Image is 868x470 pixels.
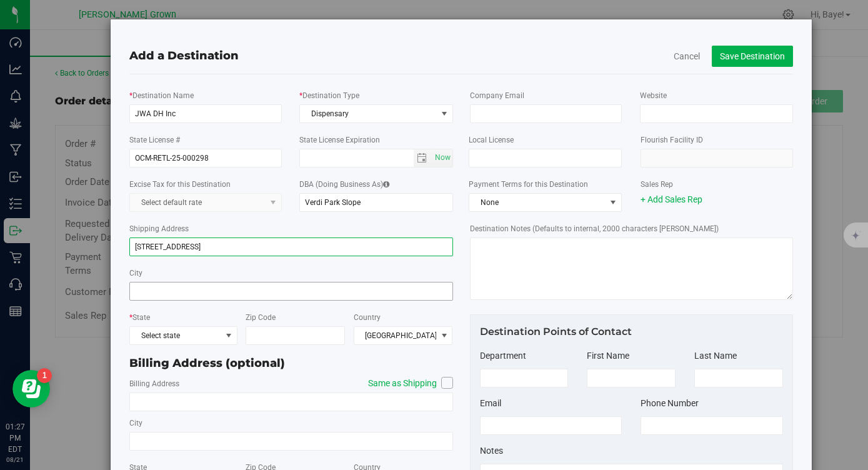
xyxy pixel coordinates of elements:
label: Country [354,312,381,323]
label: City [129,267,142,279]
span: Phone Number [641,398,699,408]
span: [GEOGRAPHIC_DATA] [354,327,437,344]
label: Excise Tax for this Destination [129,179,231,190]
span: First Name [587,351,629,361]
button: Save Destination [712,46,793,67]
label: Local License [469,134,514,146]
label: Destination Notes (Defaults to internal, 2000 characters [PERSON_NAME]) [470,223,719,234]
span: None [469,194,606,211]
label: State License # [129,134,180,146]
div: Billing Address (optional) [129,355,452,372]
span: select [436,105,452,122]
label: Zip Code [246,312,276,323]
label: State [129,312,150,323]
button: Cancel [674,50,700,62]
iframe: Resource center [12,370,50,407]
span: select [432,149,452,167]
label: Destination Type [299,90,359,101]
label: Billing Address [129,378,179,389]
span: Destination Points of Contact [480,326,632,337]
label: Shipping Address [129,223,189,234]
span: select [414,149,432,167]
label: State License Expiration [299,134,380,146]
label: Payment Terms for this Destination [469,179,622,190]
label: City [129,417,142,429]
span: Select state [130,327,221,344]
span: Department [480,351,526,361]
label: Website [640,90,667,101]
span: Email [480,398,501,408]
span: Set Current date [432,149,453,167]
label: DBA (Doing Business As) [299,179,389,190]
span: Notes [480,446,503,456]
i: DBA is the name that will appear in destination selectors and in grids. If left blank, it will be... [383,181,389,188]
label: Flourish Facility ID [641,134,703,146]
div: Add a Destination [129,47,792,64]
label: Sales Rep [641,179,673,190]
span: Dispensary [300,105,436,122]
label: Company Email [470,90,524,101]
a: + Add Sales Rep [641,194,702,204]
label: Destination Name [129,90,194,101]
label: Same as Shipping [356,377,453,390]
input: Format: (999) 999-9999 [641,416,783,435]
iframe: Resource center unread badge [37,368,52,383]
span: Last Name [694,351,737,361]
